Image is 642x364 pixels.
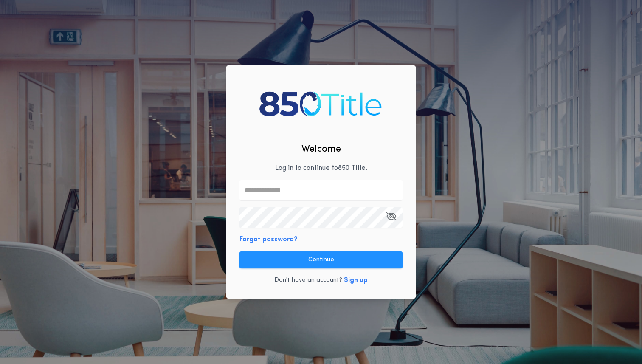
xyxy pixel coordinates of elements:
[301,142,341,156] h2: Welcome
[256,84,386,124] img: logo
[275,163,367,173] p: Log in to continue to 850 Title .
[239,251,403,268] button: Continue
[344,275,368,285] button: Sign up
[274,276,342,285] p: Don't have an account?
[239,234,298,245] button: Forgot password?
